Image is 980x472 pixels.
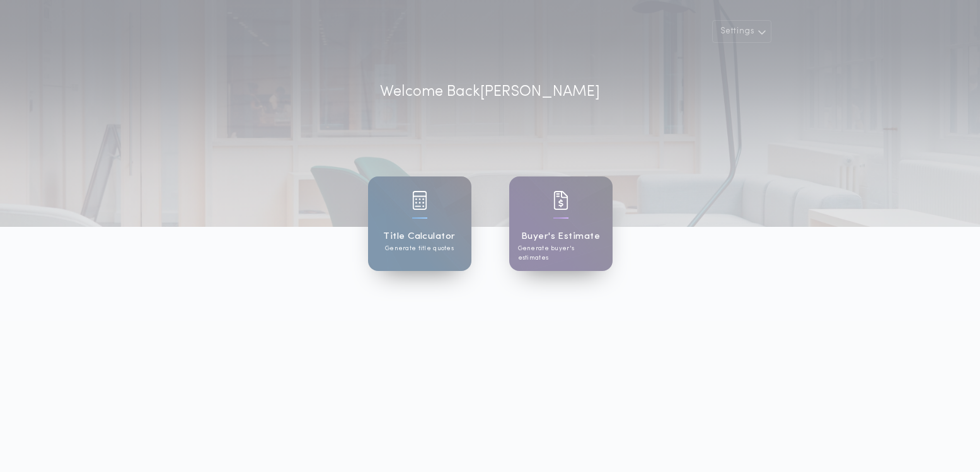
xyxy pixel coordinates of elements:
img: card icon [553,191,568,210]
a: card iconBuyer's EstimateGenerate buyer's estimates [509,176,613,271]
h1: Title Calculator [383,229,455,244]
p: Welcome Back [PERSON_NAME] [380,81,600,103]
p: Generate buyer's estimates [518,244,604,263]
a: card iconTitle CalculatorGenerate title quotes [368,176,471,271]
img: card icon [412,191,427,210]
button: Settings [712,20,771,43]
h1: Buyer's Estimate [521,229,600,244]
p: Generate title quotes [385,244,454,253]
